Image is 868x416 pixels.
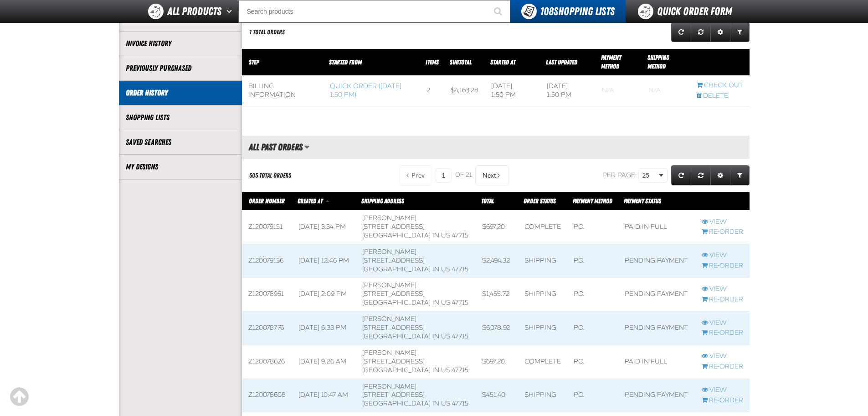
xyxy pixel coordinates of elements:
span: 25 [642,171,657,180]
span: [PERSON_NAME] [362,383,416,390]
a: Order Status [524,197,556,205]
a: Invoice History [126,38,235,49]
td: Z120079136 [242,244,293,278]
span: [PERSON_NAME] [362,248,416,256]
span: [STREET_ADDRESS] [362,391,425,399]
button: Manage grid views. Current view is All Past Orders [304,139,310,155]
a: Re-Order Z120079151 order [702,228,743,237]
span: [GEOGRAPHIC_DATA] [362,366,431,374]
a: My Designs [126,162,235,172]
div: 505 Total Orders [249,171,291,180]
a: View Z120078626 order [702,352,743,361]
a: View Z120079151 order [702,218,743,226]
a: Saved Searches [126,137,235,147]
button: Next Page [475,165,508,185]
span: Shipping Address [361,197,404,205]
span: [STREET_ADDRESS] [362,223,425,231]
a: Order History [126,88,235,98]
td: P.O. [567,345,618,379]
td: Blank [596,76,642,106]
a: Refresh grid action [671,165,691,185]
input: Current page number [436,168,452,183]
span: US [441,366,450,374]
span: IN [432,332,439,340]
td: Pending payment [618,278,695,311]
span: US [441,332,450,340]
a: Re-Order Z120078608 order [702,396,743,405]
a: Started At [490,58,515,66]
a: Re-Order Z120078626 order [702,363,743,371]
bdo: 47715 [452,366,468,374]
td: $1,455.72 [476,278,518,311]
span: Shipping Method [647,54,669,70]
a: Payment Method [601,54,621,70]
td: [DATE] 2:09 PM [292,278,356,311]
span: [STREET_ADDRESS] [362,257,425,264]
span: [GEOGRAPHIC_DATA] [362,265,431,273]
bdo: 47715 [452,332,468,340]
span: Started From [329,58,362,66]
span: IN [432,366,439,374]
a: Expand or Collapse Grid Settings [710,165,730,185]
a: Delete checkout started from Quick Order (3/24/2025, 1:50 PM) [697,92,743,100]
span: IN [432,299,439,306]
span: IN [432,400,439,407]
span: US [441,265,450,273]
td: $697.20 [476,345,518,379]
span: Step [249,58,259,66]
td: [DATE] 1:50 PM [485,76,540,106]
td: P.O. [567,379,618,412]
a: Quick Order ([DATE] 1:50 PM) [330,82,401,99]
span: [GEOGRAPHIC_DATA] [362,232,431,239]
span: Payment Status [624,197,661,205]
span: [GEOGRAPHIC_DATA] [362,332,431,340]
a: Order Number [249,197,285,205]
span: Total [481,197,494,205]
strong: 108 [540,5,554,18]
span: of 21 [455,171,472,179]
span: Created At [298,197,323,205]
td: [DATE] 6:33 PM [292,311,356,345]
td: [DATE] 12:46 PM [292,244,356,278]
td: [DATE] 1:50 PM [540,76,596,106]
td: Paid in full [618,211,695,244]
td: [DATE] 10:47 AM [292,379,356,412]
a: Expand or Collapse Grid Filters [730,165,750,185]
td: P.O. [567,311,618,345]
span: Payment Method [573,197,612,205]
span: [PERSON_NAME] [362,281,416,289]
a: Expand or Collapse Grid Settings [710,22,730,42]
td: Z120078626 [242,345,293,379]
bdo: 47715 [452,299,468,306]
a: Re-Order Z120078951 order [702,295,743,304]
a: Reset grid action [691,165,711,185]
td: Pending payment [618,244,695,278]
span: Next Page [483,172,496,179]
div: Scroll to the top [9,387,29,407]
a: Last Updated [546,58,577,66]
a: View Z120078608 order [702,386,743,395]
td: P.O. [567,244,618,278]
td: 2 [420,76,444,106]
a: Created At [298,197,324,205]
td: [DATE] 3:34 PM [292,211,356,244]
td: $2,494.32 [476,244,518,278]
bdo: 47715 [452,400,468,407]
a: Subtotal [450,58,472,66]
td: P.O. [567,278,618,311]
td: $697.20 [476,211,518,244]
a: Continue checkout started from Quick Order (3/24/2025, 1:50 PM) [697,81,743,90]
a: Refresh grid action [671,22,691,42]
td: [DATE] 9:26 AM [292,345,356,379]
span: US [441,232,450,239]
div: Billing Information [248,82,318,100]
span: [STREET_ADDRESS] [362,290,425,298]
span: Items [426,58,439,66]
td: Complete [518,345,568,379]
td: Z120079151 [242,211,293,244]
